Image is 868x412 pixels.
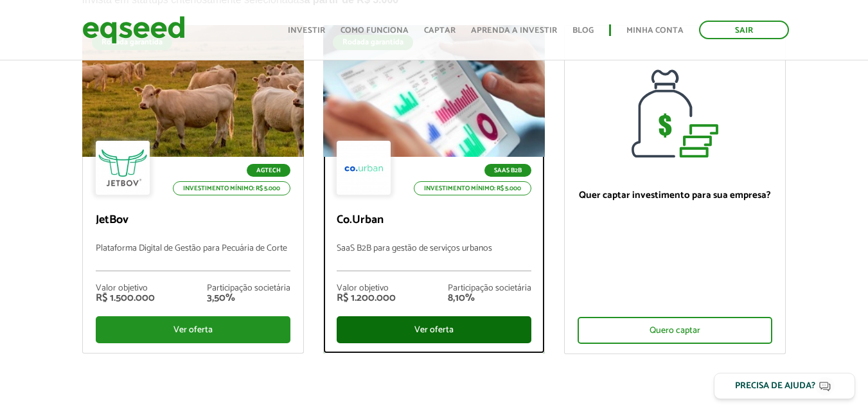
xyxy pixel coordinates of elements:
[96,284,155,293] div: Valor objetivo
[341,26,409,35] a: Como funciona
[424,26,456,35] a: Captar
[247,164,290,177] p: Agtech
[471,26,557,35] a: Aprenda a investir
[626,26,684,35] a: Minha conta
[484,164,531,177] p: SaaS B2B
[448,284,531,293] div: Participação societária
[207,293,290,303] div: 3,50%
[207,284,290,293] div: Participação societária
[82,25,304,354] a: Rodada garantida Agtech Investimento mínimo: R$ 5.000 JetBov Plataforma Digital de Gestão para Pe...
[337,244,531,271] p: SaaS B2B para gestão de serviços urbanos
[173,181,290,195] p: Investimento mínimo: R$ 5.000
[96,213,290,228] p: JetBov
[288,26,325,35] a: Investir
[578,190,772,201] p: Quer captar investimento para sua empresa?
[578,317,772,344] div: Quero captar
[82,13,185,47] img: EqSeed
[572,26,594,35] a: Blog
[337,316,531,343] div: Ver oferta
[337,293,396,303] div: R$ 1.200.000
[414,181,531,195] p: Investimento mínimo: R$ 5.000
[323,25,545,354] a: Rodada garantida SaaS B2B Investimento mínimo: R$ 5.000 Co.Urban SaaS B2B para gestão de serviços...
[448,293,531,303] div: 8,10%
[96,244,290,271] p: Plataforma Digital de Gestão para Pecuária de Corte
[564,25,786,354] a: Quer captar investimento para sua empresa? Quero captar
[96,316,290,343] div: Ver oferta
[96,293,155,303] div: R$ 1.500.000
[699,21,789,39] a: Sair
[337,284,396,293] div: Valor objetivo
[337,213,531,228] p: Co.Urban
